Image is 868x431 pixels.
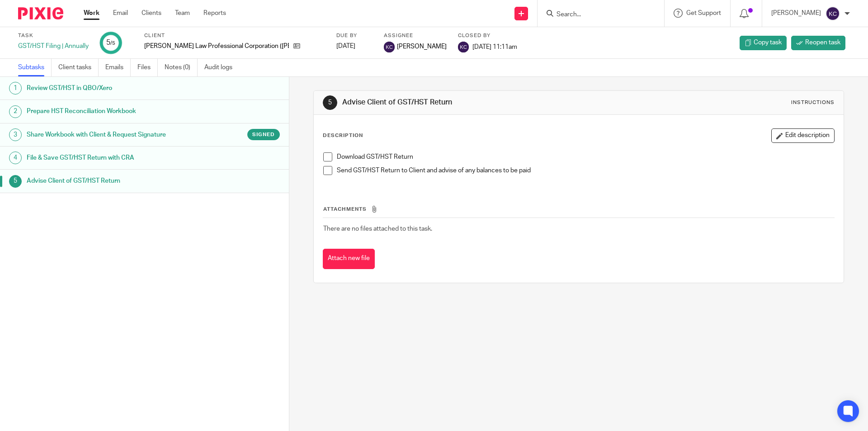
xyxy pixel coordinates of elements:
a: Team [175,9,190,18]
h1: File & Save GST/HST Return with CRA [27,151,196,165]
div: 2 [9,105,22,118]
small: /5 [110,41,115,46]
h1: Share Workbook with Client & Request Signature [27,128,196,142]
h1: Review GST/HST in QBO/Xero [27,81,196,95]
label: Client [144,32,325,39]
p: Send GST/HST Return to Client and advise of any balances to be paid [337,166,834,175]
a: Work [84,9,99,18]
label: Due by [336,32,373,39]
button: Edit description [771,128,835,143]
img: svg%3E [826,6,840,21]
label: Assignee [384,32,447,39]
a: Client tasks [58,59,99,76]
p: [PERSON_NAME] Law Professional Corporation ([PERSON_NAME]) [144,42,289,51]
div: 5 [106,38,115,48]
label: Task [18,32,89,39]
div: Instructions [791,99,835,106]
a: Notes (0) [165,59,198,76]
img: svg%3E [384,42,395,52]
h1: Advise Client of GST/HST Return [27,174,196,188]
div: 5 [9,175,22,188]
a: Emails [105,59,131,76]
input: Search [556,11,637,19]
a: Files [137,59,158,76]
span: [DATE] 11:11am [472,43,517,50]
div: [DATE] [336,42,373,51]
div: GST/HST Filing | Annually [18,42,89,51]
h1: Prepare HST Reconciliation Workbook [27,104,196,118]
span: Get Support [686,10,721,16]
span: Attachments [323,207,367,212]
div: 5 [323,95,337,110]
span: There are no files attached to this task. [323,226,432,232]
a: Reports [203,9,226,18]
a: Audit logs [204,59,239,76]
img: svg%3E [458,42,469,52]
div: 4 [9,152,22,164]
span: [PERSON_NAME] [397,42,447,51]
span: Copy task [754,38,782,47]
p: [PERSON_NAME] [771,9,821,18]
div: 1 [9,82,22,95]
label: Closed by [458,32,517,39]
a: Email [113,9,128,18]
span: Reopen task [805,38,840,47]
button: Attach new file [323,249,375,269]
a: Copy task [740,36,787,50]
div: 3 [9,128,22,141]
p: Description [323,132,363,139]
span: Signed [252,131,275,138]
a: Reopen task [791,36,845,50]
a: Clients [142,9,161,18]
p: Download GST/HST Return [337,152,834,161]
h1: Advise Client of GST/HST Return [342,98,598,107]
img: Pixie [18,7,63,19]
a: Subtasks [18,59,52,76]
